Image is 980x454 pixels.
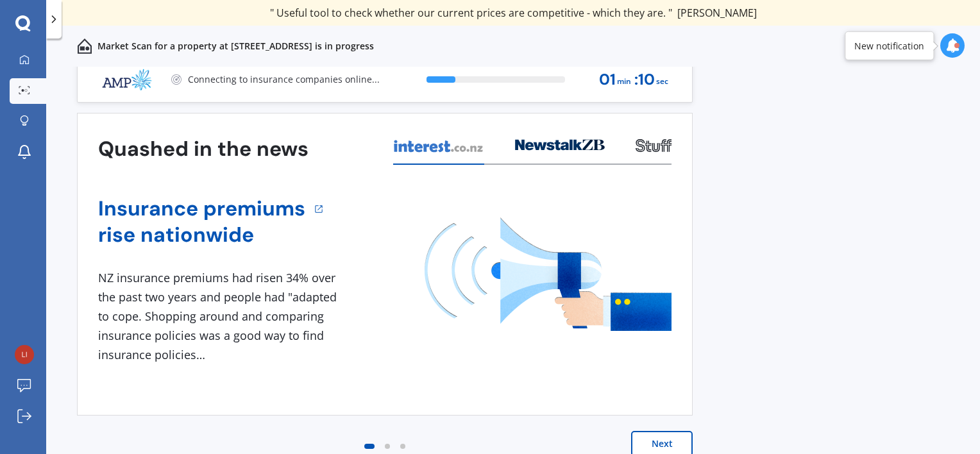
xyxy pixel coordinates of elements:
span: : 10 [634,71,655,88]
span: min [617,73,631,90]
div: New notification [854,39,924,52]
span: 01 [599,71,616,88]
img: home-and-contents.b802091223b8502ef2dd.svg [77,38,92,54]
p: Connecting to insurance companies online... [188,73,380,86]
p: Market Scan for a property at [STREET_ADDRESS] is in progress [97,40,374,53]
img: media image [425,217,672,331]
a: rise nationwide [98,222,305,248]
h3: Quashed in the news [98,136,308,162]
img: e76c27b8f11cfe6923e289660fde3ff7 [15,345,34,364]
a: Insurance premiums [98,196,305,222]
span: sec [656,73,668,90]
div: NZ insurance premiums had risen 34% over the past two years and people had "adapted to cope. Shop... [98,269,342,364]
